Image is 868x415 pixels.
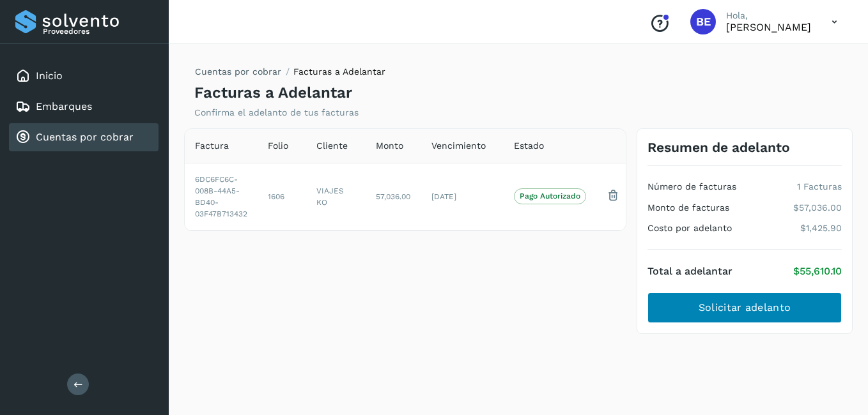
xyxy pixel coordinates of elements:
p: BEATRIZ EUGENIA CERVANTES DOMINGUEZ [726,21,811,33]
td: 6DC6FC6C-008B-44A5-BD40-03F47B713432 [185,163,258,230]
h4: Facturas a Adelantar [194,84,352,102]
div: Cuentas por cobrar [9,123,159,151]
span: Cliente [316,139,348,153]
a: Embarques [36,100,92,112]
span: Solicitar adelanto [699,301,791,315]
p: $55,610.10 [793,265,842,277]
td: VIAJES KO [306,163,366,230]
td: 1606 [258,163,306,230]
p: $57,036.00 [793,202,842,213]
span: 57,036.00 [376,192,410,201]
p: 1 Facturas [797,181,842,192]
span: Facturas a Adelantar [293,66,385,77]
p: Hola, [726,10,811,21]
h4: Costo por adelanto [647,223,732,234]
h3: Resumen de adelanto [647,139,790,155]
span: Factura [195,139,229,153]
a: Cuentas por cobrar [195,66,281,77]
h4: Número de facturas [647,181,736,192]
p: Confirma el adelanto de tus facturas [194,107,359,118]
a: Inicio [36,70,63,82]
span: Monto [376,139,403,153]
p: $1,425.90 [800,223,842,234]
h4: Monto de facturas [647,202,729,213]
button: Solicitar adelanto [647,292,842,323]
span: [DATE] [431,192,456,201]
nav: breadcrumb [194,65,385,84]
p: Pago Autorizado [520,192,580,200]
div: Embarques [9,93,159,121]
span: Folio [268,139,288,153]
a: Cuentas por cobrar [36,131,134,143]
span: Estado [514,139,544,153]
h4: Total a adelantar [647,265,732,277]
div: Inicio [9,62,159,90]
span: Vencimiento [431,139,486,153]
p: Proveedores [43,27,153,36]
